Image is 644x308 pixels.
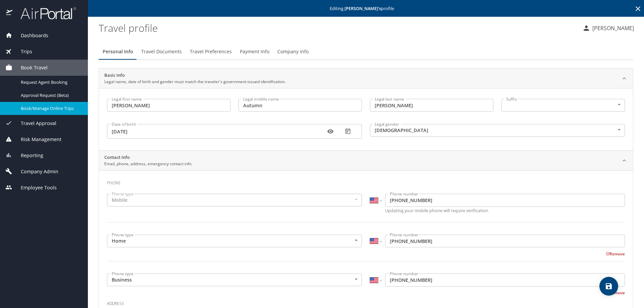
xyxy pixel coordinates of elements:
span: Travel Approval [12,120,56,127]
p: Legal name, date of birth and gender must match the traveler's government-issued identification. [104,79,286,85]
div: Basic InfoLegal name, date of birth and gender must match the traveler's government-issued identi... [99,88,633,150]
span: Book Travel [12,64,48,71]
strong: [PERSON_NAME] 's [344,5,381,11]
span: Reporting [12,152,43,159]
img: airportal-logo.png [13,7,76,20]
span: Travel Documents [141,48,182,56]
button: [PERSON_NAME] [580,22,637,34]
input: MM/DD/YYYY [112,125,323,138]
h2: Contact Info [104,154,192,161]
p: [PERSON_NAME] [590,24,634,32]
div: Contact InfoEmail, phone, address, emergency contact info [99,150,633,171]
button: save [599,277,618,296]
div: Home [107,235,362,247]
div: [DEMOGRAPHIC_DATA] [370,124,625,137]
div: Mobile [107,194,362,206]
button: Remove [606,251,625,257]
span: Payment Info [240,48,269,56]
span: Risk Management [12,136,61,143]
img: icon-airportal.png [6,7,13,20]
span: Book/Manage Online Trips [21,105,80,112]
span: Personal Info [103,48,133,56]
span: Approval Request (Beta) [21,92,80,99]
span: Travel Preferences [190,48,232,56]
h3: Address [107,296,625,308]
span: Request Agent Booking [21,79,80,85]
p: Updating your mobile phone will require verification [385,208,625,213]
span: Trips [12,48,32,55]
span: Employee Tools [12,184,57,191]
p: Email, phone, address, emergency contact info [104,161,192,167]
div: Basic InfoLegal name, date of birth and gender must match the traveler's government-issued identi... [99,68,633,88]
span: Company Info [277,48,309,56]
h3: Phone [107,176,625,187]
span: Company Admin [12,168,58,175]
div: ​ [501,99,625,112]
span: Dashboards [12,32,48,39]
h1: Travel profile [99,17,577,38]
p: Editing profile [90,6,642,11]
div: Business [107,273,362,286]
h2: Basic Info [104,72,286,79]
div: Profile [99,44,633,60]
